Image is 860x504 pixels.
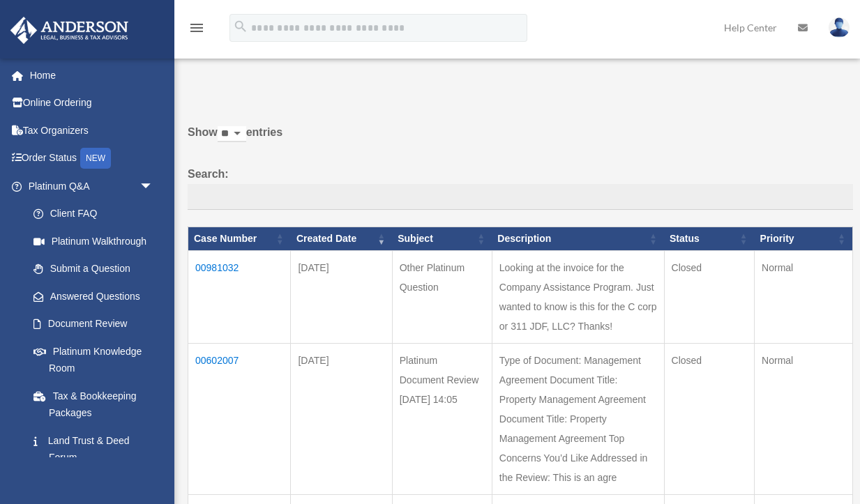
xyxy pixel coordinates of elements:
[20,427,167,471] a: Land Trust & Deed Forum
[10,61,174,89] a: Home
[80,148,111,169] div: NEW
[755,344,853,495] td: Normal
[291,344,392,495] td: [DATE]
[20,382,167,427] a: Tax & Bookkeeping Packages
[6,17,133,44] img: Anderson Advisors Platinum Portal
[20,310,167,338] a: Document Review
[188,227,291,251] th: Case Number: activate to sort column ascending
[20,255,167,283] a: Submit a Question
[755,251,853,344] td: Normal
[188,24,205,36] a: menu
[188,165,853,211] label: Search:
[291,251,392,344] td: [DATE]
[188,20,205,36] i: menu
[492,344,664,495] td: Type of Document: Management Agreement Document Title: Property Management Agreement Document Tit...
[829,17,850,38] img: User Pic
[188,251,291,344] td: 00981032
[20,337,167,382] a: Platinum Knowledge Room
[188,344,291,495] td: 00602007
[10,172,167,200] a: Platinum Q&Aarrow_drop_down
[10,89,174,117] a: Online Ordering
[664,251,755,344] td: Closed
[291,227,392,251] th: Created Date: activate to sort column ascending
[218,126,246,142] select: Showentries
[492,251,664,344] td: Looking at the invoice for the Company Assistance Program. Just wanted to know is this for the C ...
[20,200,167,228] a: Client FAQ
[755,227,853,251] th: Priority: activate to sort column ascending
[664,227,755,251] th: Status: activate to sort column ascending
[188,123,853,156] label: Show entries
[20,227,167,255] a: Platinum Walkthrough
[392,251,492,344] td: Other Platinum Question
[664,344,755,495] td: Closed
[10,144,174,173] a: Order StatusNEW
[20,282,160,310] a: Answered Questions
[392,344,492,495] td: Platinum Document Review [DATE] 14:05
[139,172,167,201] span: arrow_drop_down
[392,227,492,251] th: Subject: activate to sort column ascending
[233,19,248,34] i: search
[492,227,664,251] th: Description: activate to sort column ascending
[188,184,853,211] input: Search:
[10,116,174,144] a: Tax Organizers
